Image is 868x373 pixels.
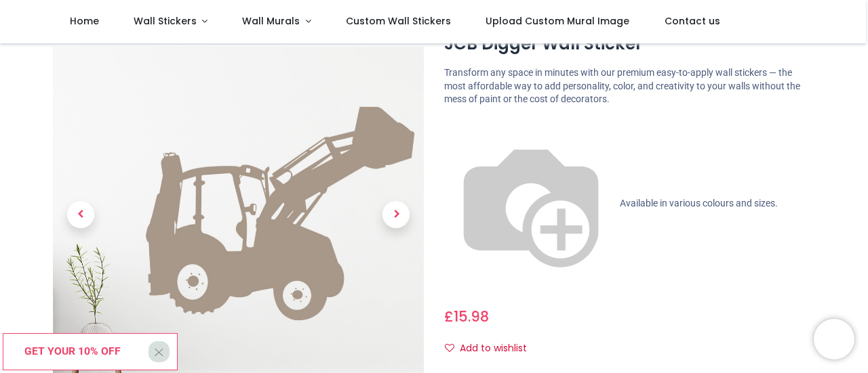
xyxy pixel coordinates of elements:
span: Wall Stickers [134,14,197,28]
span: Upload Custom Mural Image [486,14,629,28]
span: Custom Wall Stickers [346,14,451,28]
p: Transform any space in minutes with our premium easy-to-apply wall stickers — the most affordable... [444,66,815,106]
span: Contact us [665,14,720,28]
span: Home [70,14,99,28]
span: Previous [67,201,94,228]
span: Next [382,201,410,228]
a: Previous [53,97,108,332]
img: color-wheel.png [444,117,618,290]
span: £ [444,307,489,326]
span: 15.98 [454,307,489,326]
button: Add to wishlistAdd to wishlist [444,337,538,360]
h1: JCB Digger Wall Sticker [444,32,815,56]
i: Add to wishlist [445,343,454,353]
a: Next [368,97,424,332]
span: Available in various colours and sizes. [620,198,778,209]
iframe: Brevo live chat [814,319,854,359]
span: Wall Murals [242,14,300,28]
